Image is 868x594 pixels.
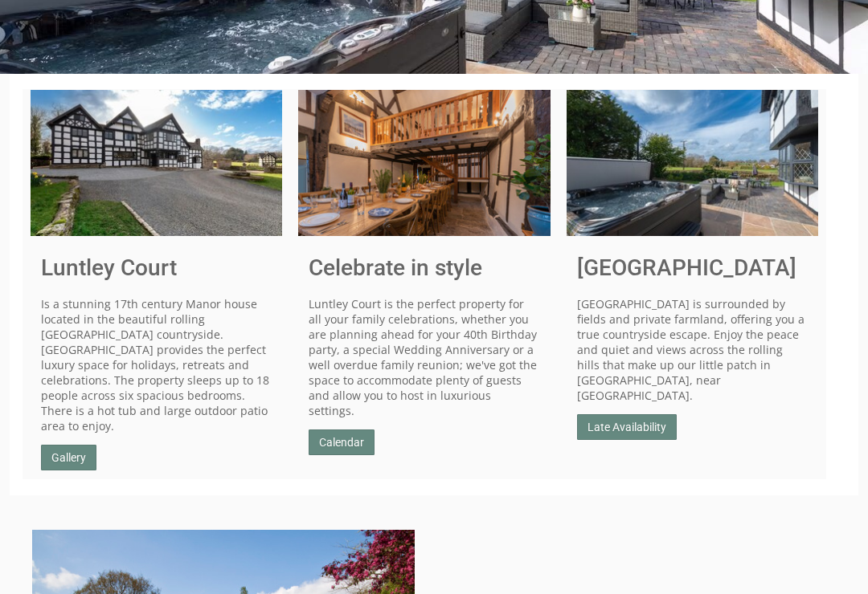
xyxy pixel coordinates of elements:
[577,254,808,281] h1: [GEOGRAPHIC_DATA]
[309,296,539,418] p: Luntley Court is the perfect property for all your family celebrations, whether you are planning ...
[41,296,272,433] p: Is a stunning 17th century Manor house located in the beautiful rolling [GEOGRAPHIC_DATA] country...
[41,254,272,281] h1: Luntley Court
[309,429,375,455] a: Calendar
[298,90,550,236] img: luntley-Court-Herefordshire-holiday-home-accomodation-sleeps-16.content.full.jpg
[309,254,539,281] h1: Celebrate in style
[577,414,677,440] a: Late Availability
[31,90,282,236] img: thumbnail_9.full.jpg
[567,90,818,236] img: thumbnail_16.full.jpg
[577,296,808,403] p: [GEOGRAPHIC_DATA] is surrounded by fields and private farmland, offering you a true countryside e...
[41,445,96,470] a: Gallery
